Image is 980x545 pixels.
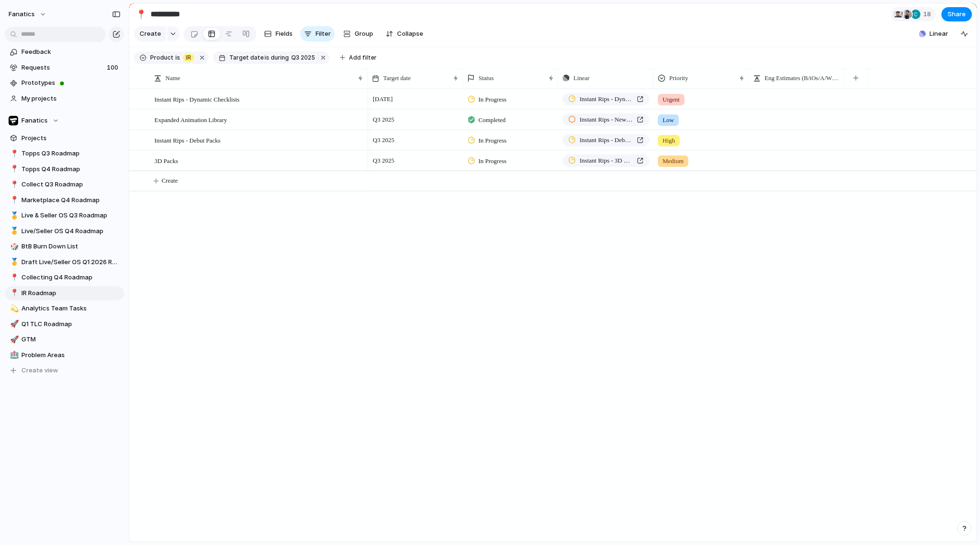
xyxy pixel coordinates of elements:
span: Projects [21,134,121,143]
button: 🚀 [9,319,18,329]
span: Instant Rips - 3D Canvas (Resn) [580,156,633,165]
button: 📍 [9,288,18,298]
button: 📍 [9,165,18,174]
button: fanatics [4,7,51,22]
span: High [663,136,675,145]
span: Fanatics [21,116,48,125]
span: Linear [573,73,590,83]
span: Instant Rips - Dynamic Checklists [580,94,633,104]
span: Feedback [21,47,121,57]
div: 📍Topps Q4 Roadmap [5,162,124,176]
span: Urgent [663,95,680,104]
span: IR [186,53,191,62]
span: Create [162,176,178,185]
div: 🏥 [10,350,17,360]
div: 🥇 [10,226,17,237]
div: 🚀 [10,319,17,329]
div: 🥇Draft Live/Seller OS Q1 2026 Roadmap [5,255,124,269]
a: 📍IR Roadmap [5,286,124,300]
span: 100 [107,63,120,72]
span: Instant Rips - New Pack Opening Animations [580,115,633,124]
span: fanatics [9,10,35,19]
span: Live/Seller OS Q4 Roadmap [21,226,121,236]
button: Filter [300,26,335,41]
button: Add filter [334,51,382,64]
div: 📍 [10,272,17,283]
span: Eng Estimates (B/iOs/A/W) in Cycles [765,73,839,83]
span: Q3 2025 [370,155,397,166]
button: 🚀 [9,335,18,344]
button: Group [338,26,378,41]
button: 📍 [133,7,149,22]
span: is [175,53,180,62]
span: Group [355,29,373,39]
button: 📍 [9,273,18,282]
span: Product [150,53,174,62]
div: 📍 [10,164,17,175]
a: Feedback [5,45,124,59]
span: Collecting Q4 Roadmap [21,273,121,282]
a: Instant Rips - Dynamic Checklists [562,93,649,105]
a: 💫Analytics Team Tasks [5,301,124,316]
button: Create view [5,363,124,378]
a: 📍Collecting Q4 Roadmap [5,270,124,285]
span: Expanded Animation Library [154,114,227,125]
button: Collapse [382,26,427,41]
button: 🥇 [9,211,18,220]
a: 📍Topps Q3 Roadmap [5,146,124,161]
span: Linear [929,29,948,39]
span: Q1 TLC Roadmap [21,319,121,329]
span: during [269,53,289,62]
a: 🚀GTM [5,332,124,347]
button: IR [181,52,196,63]
button: 📍 [9,149,18,158]
button: 🏥 [9,350,18,360]
button: Fanatics [5,113,124,128]
span: Prototypes [21,78,121,88]
span: Collect Q3 Roadmap [21,180,121,189]
div: 📍 [136,8,146,21]
span: Create view [21,366,58,375]
div: 📍 [10,195,17,206]
div: 📍 [10,179,17,190]
span: Fields [276,29,293,39]
span: [DATE] [370,93,395,105]
span: Q3 2025 [370,134,397,146]
span: Create [140,29,161,39]
span: Marketplace Q4 Roadmap [21,195,121,205]
span: Q3 2025 [291,53,315,62]
span: Q3 2025 [370,114,397,125]
span: Instant Rips - Debut Packs [580,135,633,145]
span: Topps Q3 Roadmap [21,149,121,158]
span: IR Roadmap [21,288,121,298]
span: My projects [21,94,121,103]
div: 🥇 [10,257,17,267]
button: Linear [915,27,952,41]
button: 📍 [9,195,18,205]
button: 💫 [9,304,18,313]
span: GTM [21,335,121,344]
a: Instant Rips - New Pack Opening Animations [562,113,649,126]
a: Requests100 [5,61,124,75]
div: 💫 [10,303,17,314]
span: Low [663,115,674,125]
span: Analytics Team Tasks [21,304,121,313]
span: Completed [479,115,506,125]
div: 📍 [10,148,17,159]
a: 🎲BtB Burn Down List [5,239,124,254]
a: 🏥Problem Areas [5,348,124,362]
button: 🥇 [9,226,18,236]
span: Instant Rips - Dynamic Checklists [154,93,239,104]
div: 🎲 [10,241,17,252]
a: Prototypes [5,76,124,90]
span: Add filter [349,53,377,62]
div: 🥇 [10,210,17,221]
span: In Progress [479,136,507,145]
div: 📍Collect Q3 Roadmap [5,177,124,192]
span: Priority [669,73,688,83]
button: 📍 [9,180,18,189]
span: 18 [923,10,934,19]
